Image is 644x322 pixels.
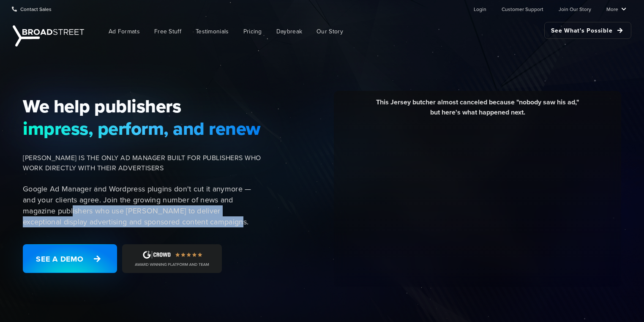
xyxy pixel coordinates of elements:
[13,25,84,46] img: Broadstreet | The Ad Manager for Small Publishers
[154,27,181,36] span: Free Stuff
[102,22,146,41] a: Ad Formats
[23,153,261,173] span: [PERSON_NAME] IS THE ONLY AD MANAGER BUILT FOR PUBLISHERS WHO WORK DIRECTLY WITH THEIR ADVERTISERS
[270,22,308,41] a: Daybreak
[23,183,261,227] p: Google Ad Manager and Wordpress plugins don't cut it anymore — and your clients agree. Join the g...
[23,244,117,273] a: See a Demo
[237,22,268,41] a: Pricing
[109,27,140,36] span: Ad Formats
[340,97,615,124] div: This Jersey butcher almost canceled because "nobody saw his ad," but here's what happened next.
[559,0,591,17] a: Join Our Story
[148,22,188,41] a: Free Stuff
[196,27,229,36] span: Testimonials
[317,27,343,36] span: Our Story
[340,124,615,278] iframe: YouTube video player
[189,22,235,41] a: Testimonials
[606,0,626,17] a: More
[474,0,486,17] a: Login
[12,0,52,17] a: Contact Sales
[544,22,631,39] a: See What's Possible
[89,18,631,45] nav: Main
[243,27,262,36] span: Pricing
[23,95,261,117] span: We help publishers
[23,117,261,139] span: impress, perform, and renew
[310,22,349,41] a: Our Story
[276,27,302,36] span: Daybreak
[502,0,543,17] a: Customer Support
